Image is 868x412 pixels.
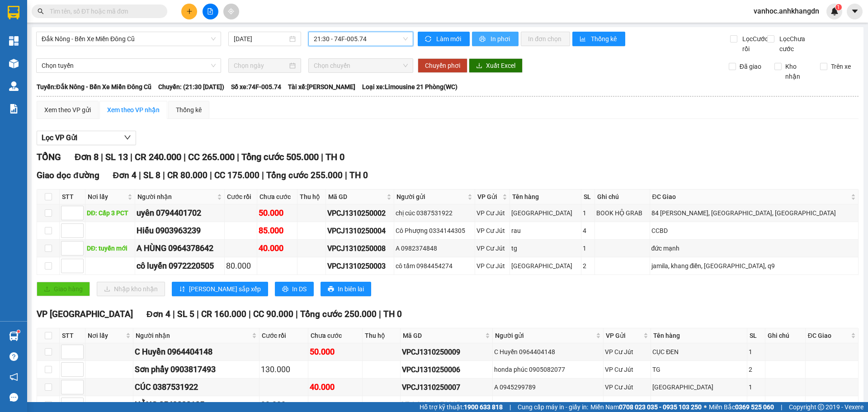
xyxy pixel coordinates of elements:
[651,261,857,271] div: jamila, khang điền, [GEOGRAPHIC_DATA], q9
[595,189,650,204] th: Ghi chú
[851,7,859,15] span: caret-down
[736,62,765,71] span: Đã giao
[420,402,503,412] span: Hỗ trợ kỹ thuật:
[518,402,588,412] span: Cung cấp máy in - giấy in:
[135,381,258,393] div: CÚC 0387531922
[583,226,593,236] div: 4
[225,189,257,204] th: Cước rồi
[234,34,288,44] input: 13/10/2025
[605,365,649,374] div: VP Cư Jút
[163,170,165,180] span: |
[328,192,385,202] span: Mã GD
[494,400,602,410] div: Mến 0332162416
[338,284,364,294] span: In biên lai
[619,403,702,411] strong: 0708 023 035 - 0935 103 250
[510,189,581,204] th: Tên hàng
[651,208,857,218] div: 84 [PERSON_NAME], [GEOGRAPHIC_DATA], [GEOGRAPHIC_DATA]
[184,152,186,162] span: |
[383,309,402,319] span: TH 0
[9,393,18,402] span: message
[37,152,61,162] span: TỔNG
[210,170,212,180] span: |
[604,361,651,379] td: VP Cư Jút
[572,32,625,46] button: bar-chartThống kê
[9,104,19,114] img: solution-icon
[396,261,473,271] div: cô tấm 0984454274
[179,286,185,293] span: sort-ascending
[651,243,857,253] div: đức mạnh
[189,284,261,294] span: [PERSON_NAME] sắp xếp
[847,4,863,19] button: caret-down
[137,207,223,219] div: uyên 0794401702
[113,170,137,180] span: Đơn 4
[418,32,470,46] button: syncLàm mới
[8,6,19,19] img: logo-vxr
[167,170,208,180] span: CR 80.000
[583,208,593,218] div: 1
[511,261,580,271] div: [GEOGRAPHIC_DATA]
[472,32,519,46] button: printerIn phơi
[327,243,392,254] div: VPCJ1310250008
[173,309,175,319] span: |
[605,400,649,410] div: VP Cư Jút
[137,224,223,237] div: Hiếu 0903963239
[509,402,511,412] span: |
[652,192,849,202] span: ĐC Giao
[266,170,343,180] span: Tổng cước 255.000
[261,363,307,376] div: 130.000
[402,399,491,411] div: VPCJ1310250005
[130,152,132,162] span: |
[158,82,224,92] span: Chuyến: (21:30 [DATE])
[38,8,44,14] span: search
[9,331,19,341] img: warehouse-icon
[583,261,593,271] div: 2
[37,83,151,90] b: Tuyến: Đắk Nông - Bến Xe Miền Đông Cũ
[476,208,509,218] div: VP Cư Jút
[259,328,308,343] th: Cước rồi
[396,192,466,202] span: Người gửi
[704,405,707,409] span: ⚪️
[476,226,509,236] div: VP Cư Jút
[477,192,501,202] span: VP Gửi
[261,398,307,411] div: 30.000
[605,347,649,357] div: VP Cư Jút
[581,189,595,204] th: SL
[17,330,20,333] sup: 1
[735,403,774,411] strong: 0369 525 060
[9,36,19,46] img: dashboard-icon
[327,225,392,237] div: VPCJ1310250004
[583,243,593,253] div: 1
[60,328,85,343] th: STT
[709,402,774,412] span: Miền Bắc
[606,331,642,341] span: VP Gửi
[136,331,250,341] span: Người nhận
[223,4,239,19] button: aim
[42,132,77,143] span: Lọc VP Gửi
[590,402,702,412] span: Miền Nam
[137,242,223,255] div: A HÙNG 0964378642
[296,309,298,319] span: |
[379,309,381,319] span: |
[234,61,288,71] input: Chọn ngày
[476,261,509,271] div: VP Cư Jút
[310,381,361,393] div: 40.000
[475,222,510,240] td: VP Cư Jút
[835,4,842,10] sup: 1
[188,152,235,162] span: CC 265.000
[652,382,745,392] div: [GEOGRAPHIC_DATA]
[176,105,202,115] div: Thống kê
[241,152,319,162] span: Tổng cước 505.000
[652,347,745,357] div: CỤC ĐEN
[44,105,91,115] div: Xem theo VP gửi
[253,309,293,319] span: CC 90.000
[137,260,223,272] div: cô luyến 0972220505
[765,328,805,343] th: Ghi chú
[782,62,813,81] span: Kho nhận
[37,309,133,319] span: VP [GEOGRAPHIC_DATA]
[87,243,133,253] div: DĐ: tuyến mới
[402,382,491,393] div: VPCJ1310250007
[310,346,361,358] div: 50.000
[321,152,323,162] span: |
[228,8,234,14] span: aim
[749,347,764,357] div: 1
